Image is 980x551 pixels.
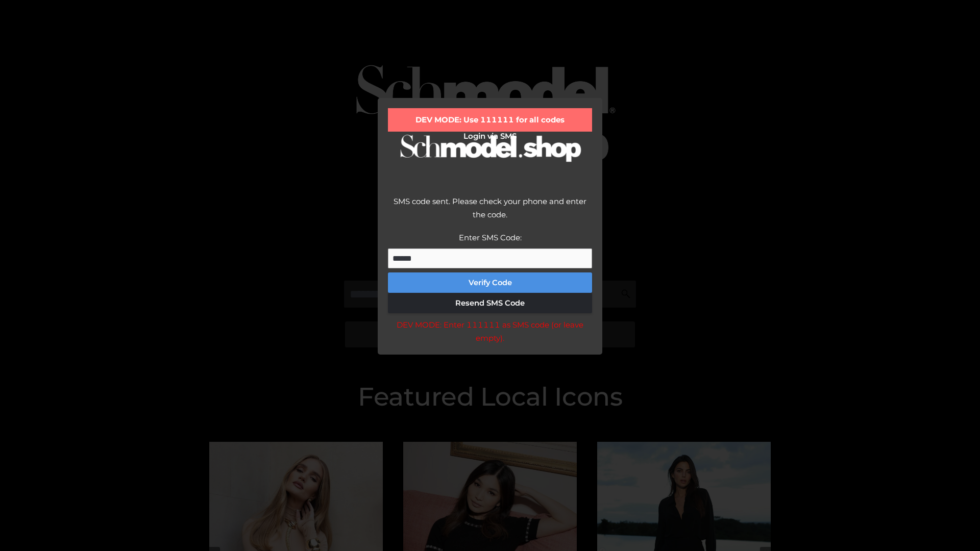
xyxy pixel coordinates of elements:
[388,195,592,231] div: SMS code sent. Please check your phone and enter the code.
[388,272,592,293] button: Verify Code
[388,318,592,344] div: DEV MODE: Enter 111111 as SMS code (or leave empty).
[388,293,592,313] button: Resend SMS Code
[388,108,592,132] div: DEV MODE: Use 111111 for all codes
[459,233,522,242] label: Enter SMS Code:
[388,132,592,141] h2: Login via SMS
